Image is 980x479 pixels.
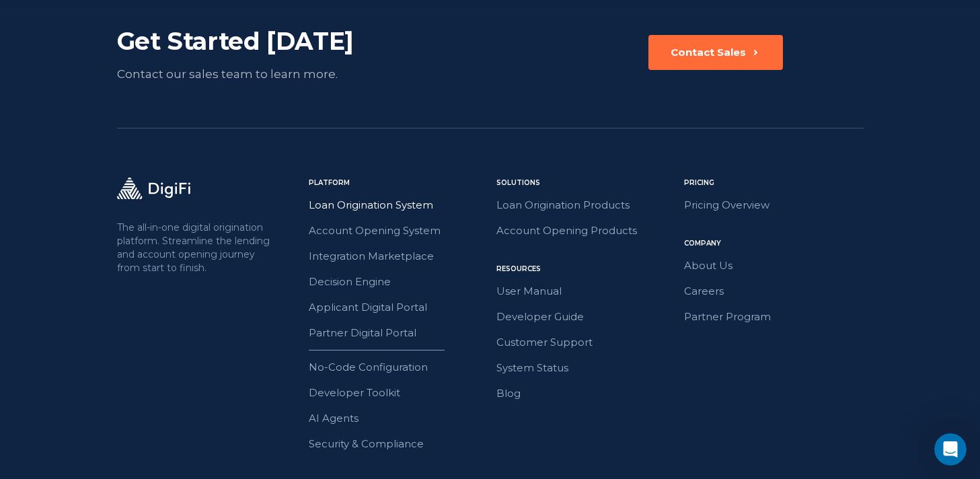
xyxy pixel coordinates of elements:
div: Get Started [DATE] [117,26,416,57]
a: Security & Compliance [309,435,488,453]
div: Contact Sales [671,46,746,59]
a: Integration Marketplace [309,248,488,265]
div: Company [684,238,864,249]
a: Blog [496,385,676,402]
a: User Manual [496,283,676,300]
a: Loan Origination System [309,196,488,214]
button: Contact Sales [648,35,783,70]
a: Loan Origination Products [496,196,676,214]
a: Applicant Digital Portal [309,299,488,316]
a: Careers [684,283,864,300]
a: No-Code Configuration [309,359,488,376]
p: The all-in-one digital origination platform. Streamline the lending and account opening journey f... [117,221,273,274]
div: Solutions [496,178,676,188]
a: About Us [684,257,864,274]
a: Partner Program [684,308,864,326]
a: Pricing Overview [684,196,864,214]
a: AI Agents [309,410,488,427]
a: Account Opening System [309,222,488,239]
a: Decision Engine [309,273,488,291]
a: System Status [496,359,676,377]
div: Resources [496,264,676,274]
a: Account Opening Products [496,222,676,239]
a: Developer Toolkit [309,384,488,402]
iframe: Intercom live chat [934,433,967,466]
a: Partner Digital Portal [309,324,488,342]
a: Customer Support [496,334,676,351]
a: Developer Guide [496,308,676,326]
div: Pricing [684,178,864,188]
div: Contact our sales team to learn more. [117,65,416,83]
a: Contact Sales [648,35,783,83]
div: Platform [309,178,488,188]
